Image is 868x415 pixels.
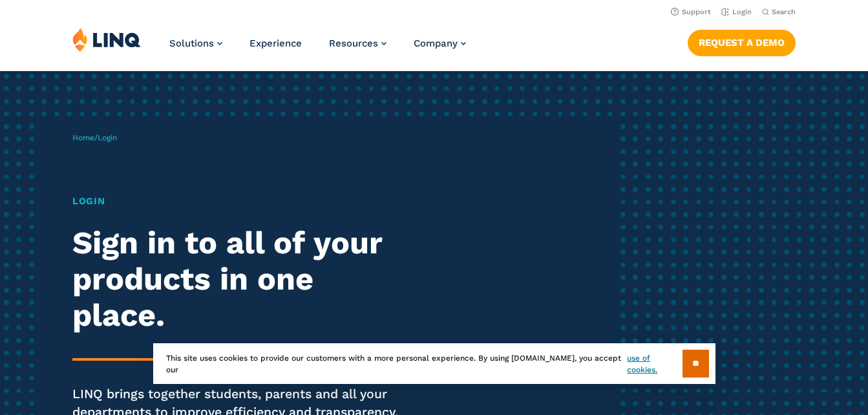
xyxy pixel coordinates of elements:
[414,37,458,49] span: Company
[169,27,466,70] nav: Primary Navigation
[169,37,214,49] span: Solutions
[249,37,302,49] a: Experience
[762,7,796,17] button: Open Search Bar
[671,8,711,16] a: Support
[772,8,796,16] span: Search
[688,30,796,56] a: Request a Demo
[329,37,378,49] span: Resources
[153,343,715,384] div: This site uses cookies to provide our customers with a more personal experience. By using [DOMAIN...
[72,27,141,52] img: LINQ | K‑12 Software
[627,352,682,376] a: use of cookies.
[329,37,386,49] a: Resources
[688,27,796,56] nav: Button Navigation
[169,37,222,49] a: Solutions
[72,194,407,208] h1: Login
[72,225,407,333] h2: Sign in to all of your products in one place.
[98,133,117,142] span: Login
[72,133,94,142] a: Home
[721,8,752,16] a: Login
[72,133,117,142] span: /
[414,37,466,49] a: Company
